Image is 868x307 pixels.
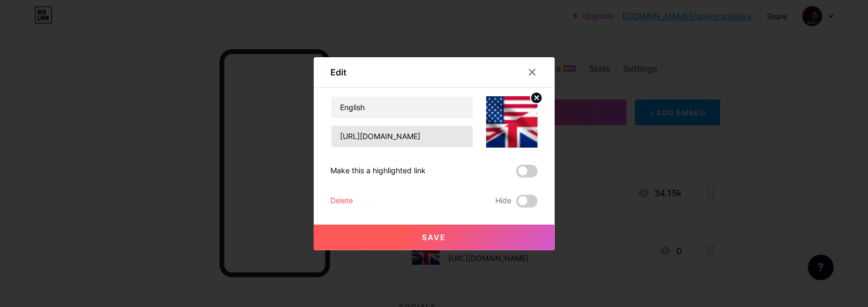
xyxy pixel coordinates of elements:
span: Hide [496,195,512,208]
div: Make this a highlighted link [331,165,426,178]
button: Save [314,225,555,250]
img: link_thumbnail [486,96,538,148]
span: Save [422,233,446,242]
div: Delete [331,195,353,208]
div: Edit [331,66,347,79]
input: URL [331,126,473,147]
input: Title [331,97,473,118]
